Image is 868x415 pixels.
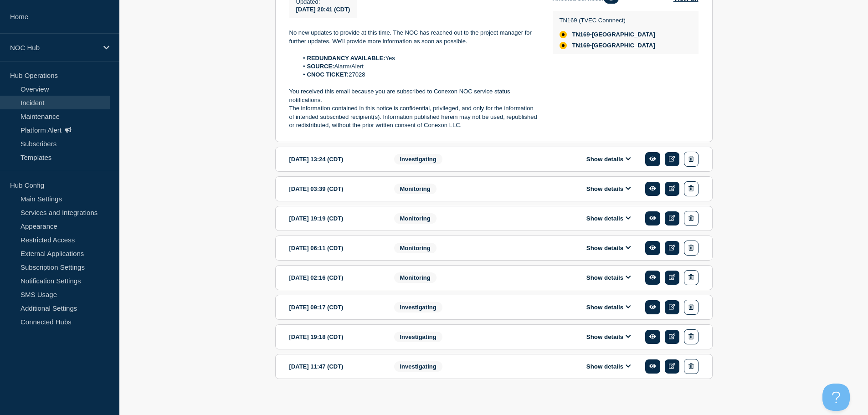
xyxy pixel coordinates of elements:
[584,215,634,222] button: Show details
[584,244,634,252] button: Show details
[584,303,634,311] button: Show details
[822,384,850,411] iframe: Help Scout Beacon - Open
[560,17,655,24] p: TN169 (TVEC Connnect)
[584,155,634,163] button: Show details
[584,363,634,370] button: Show details
[584,185,634,193] button: Show details
[298,54,538,62] li: Yes
[289,300,380,315] div: [DATE] 09:17 (CDT)
[394,243,437,253] span: Monitoring
[572,31,655,38] span: TN169-[GEOGRAPHIC_DATA]
[298,62,538,71] li: Alarm/Alert
[289,152,380,167] div: [DATE] 13:24 (CDT)
[298,71,538,79] li: 27028
[289,181,380,196] div: [DATE] 03:39 (CDT)
[307,55,385,61] strong: REDUNDANCY AVAILABLE:
[289,241,380,256] div: [DATE] 06:11 (CDT)
[394,272,437,283] span: Monitoring
[572,42,655,49] span: TN169-[GEOGRAPHIC_DATA]
[289,270,380,285] div: [DATE] 02:16 (CDT)
[394,154,442,164] span: Investigating
[289,359,380,374] div: [DATE] 11:47 (CDT)
[394,361,442,372] span: Investigating
[289,87,538,104] p: You received this email because you are subscribed to Conexon NOC service status notifications.
[307,63,334,70] strong: SOURCE:
[289,329,380,344] div: [DATE] 19:18 (CDT)
[296,6,350,13] span: [DATE] 20:41 (CDT)
[584,274,634,282] button: Show details
[289,211,380,226] div: [DATE] 19:19 (CDT)
[560,42,567,49] div: affected
[394,332,442,342] span: Investigating
[394,184,437,194] span: Monitoring
[10,44,98,51] p: NOC Hub
[560,31,567,38] div: affected
[307,71,349,78] strong: CNOC TICKET:
[289,104,538,129] p: The information contained in this notice is confidential, privileged, and only for the informatio...
[394,302,442,313] span: Investigating
[289,29,538,46] p: No new updates to provide at this time. The NOC has reached out to the project manager for furthe...
[584,333,634,341] button: Show details
[394,213,437,224] span: Monitoring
